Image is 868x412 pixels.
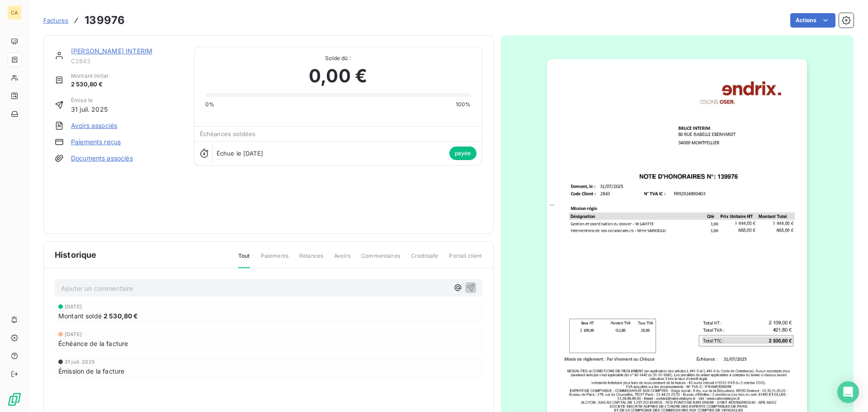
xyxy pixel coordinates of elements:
a: [PERSON_NAME] INTERIM [71,47,152,55]
div: Open Intercom Messenger [837,381,859,403]
span: Montant initial [71,72,108,80]
a: Paiements reçus [71,137,121,147]
span: 100% [456,100,471,109]
span: 31 juil. 2025 [71,104,108,114]
span: Tout [238,252,250,268]
span: Historique [55,249,97,261]
span: C2843 [71,57,183,65]
span: payée [449,147,476,160]
span: 0% [205,100,214,109]
h3: 139976 [85,12,125,28]
span: Factures [43,17,68,24]
span: Montant soldé [58,311,102,321]
span: [DATE] [65,331,82,337]
button: Actions [790,13,835,28]
span: Échue le [DATE] [217,150,263,157]
span: Avoirs [334,252,350,267]
a: Factures [43,16,68,25]
span: Échéances soldées [200,130,256,137]
span: 2 530,80 € [104,311,138,321]
span: 31 juil. 2025 [65,359,95,365]
img: Logo LeanPay [7,392,22,407]
span: 2 530,80 € [71,80,108,89]
span: [DATE] [65,304,82,309]
span: Portail client [449,252,482,267]
span: Émise le [71,96,108,104]
span: Solde dû : [205,54,471,62]
span: Paiements [261,252,288,267]
span: Échéance de la facture [58,339,128,348]
a: Documents associés [71,154,133,163]
span: Commentaires [361,252,400,267]
span: Relances [299,252,323,267]
span: Émission de la facture [58,366,124,376]
span: 0,00 € [309,62,367,90]
span: Creditsafe [411,252,439,267]
div: CA [7,5,22,20]
a: Avoirs associés [71,121,117,130]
